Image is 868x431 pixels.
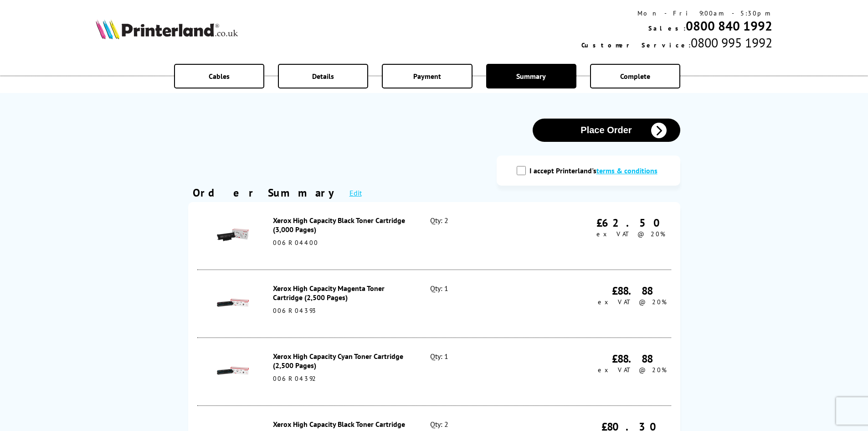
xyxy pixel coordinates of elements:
[533,119,680,142] button: Place Order
[598,284,667,298] div: £88.88
[349,188,362,197] a: Edit
[596,216,667,230] div: £62.50
[596,230,665,238] span: ex VAT @ 20%
[209,72,230,81] span: Cables
[648,24,686,32] span: Sales:
[430,352,524,392] div: Qty: 1
[96,19,238,39] img: Printerland Logo
[598,298,667,306] span: ex VAT @ 20%
[312,72,334,81] span: Details
[273,239,411,247] div: 006R04400
[516,72,546,81] span: Summary
[598,352,667,366] div: £88.88
[598,366,667,374] span: ex VAT @ 20%
[273,284,411,302] div: Xerox High Capacity Magenta Toner Cartridge (2,500 Pages)
[686,17,772,34] a: 0800 840 1992
[430,216,524,256] div: Qty: 2
[691,34,772,51] span: 0800 995 1992
[273,374,411,383] div: 006R04392
[217,355,249,387] img: Xerox High Capacity Cyan Toner Cartridge (2,500 Pages)
[193,186,340,200] div: Order Summary
[273,216,411,234] div: Xerox High Capacity Black Toner Cartridge (3,000 Pages)
[596,166,657,175] a: modal_tc
[581,9,772,17] div: Mon - Fri 9:00am - 5:30pm
[430,284,524,324] div: Qty: 1
[529,166,662,175] label: I accept Printerland's
[273,306,411,315] div: 006R04393
[273,352,411,370] div: Xerox High Capacity Cyan Toner Cartridge (2,500 Pages)
[620,72,650,81] span: Complete
[413,72,441,81] span: Payment
[217,219,249,251] img: Xerox High Capacity Black Toner Cartridge (3,000 Pages)
[581,41,691,49] span: Customer Service:
[217,287,249,319] img: Xerox High Capacity Magenta Toner Cartridge (2,500 Pages)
